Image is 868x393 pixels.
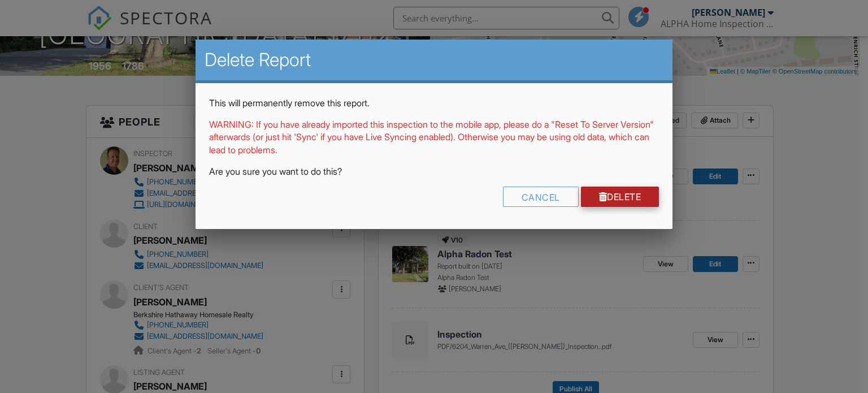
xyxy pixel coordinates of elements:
h2: Delete Report [205,49,664,71]
p: WARNING: If you have already imported this inspection to the mobile app, please do a "Reset To Se... [209,118,659,156]
div: Cancel [503,187,579,207]
a: Delete [581,187,659,207]
p: Are you sure you want to do this? [209,165,659,178]
p: This will permanently remove this report. [209,97,659,109]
